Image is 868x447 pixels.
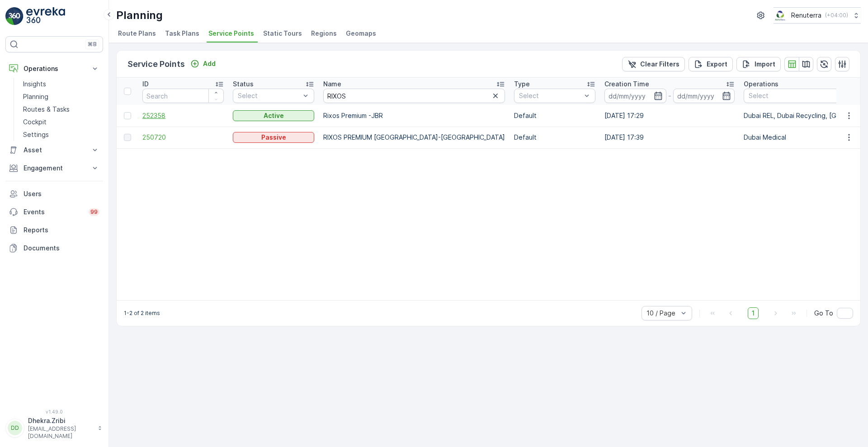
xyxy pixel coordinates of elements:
[5,159,103,177] button: Engagement
[127,58,185,71] p: Service Points
[23,92,48,101] p: Planning
[264,111,284,120] p: Active
[825,12,848,19] p: ( +04:00 )
[323,89,505,103] input: Search
[24,189,99,198] p: Users
[5,185,103,203] a: Users
[319,127,509,148] td: RIXOS PREMIUM [GEOGRAPHIC_DATA]-[GEOGRAPHIC_DATA]
[668,90,671,101] p: -
[5,60,103,78] button: Operations
[622,57,685,71] button: Clear Filters
[5,203,103,221] a: Events99
[165,29,199,38] span: Task Plans
[233,132,314,143] button: Passive
[509,105,600,127] td: Default
[791,11,821,20] p: Renuterra
[233,110,314,121] button: Active
[755,60,775,69] p: Import
[600,127,739,148] td: [DATE] 17:39
[187,58,219,69] button: Add
[124,310,160,317] p: 1-2 of 2 items
[142,89,224,103] input: Search
[24,146,85,155] p: Asset
[744,80,778,89] p: Operations
[323,80,341,89] p: Name
[514,80,530,89] p: Type
[90,208,98,216] p: 99
[24,207,83,216] p: Events
[28,425,93,440] p: [EMAIL_ADDRESS][DOMAIN_NAME]
[124,112,131,119] div: Toggle Row Selected
[604,80,649,89] p: Creation Time
[88,41,97,48] p: ⌘B
[5,239,103,257] a: Documents
[707,60,727,69] p: Export
[238,91,300,100] p: Select
[263,29,302,38] span: Static Tours
[5,7,24,25] img: logo
[673,89,735,103] input: dd/mm/yyyy
[23,105,70,114] p: Routes & Tasks
[26,7,65,25] img: logo_light-DOdMpM7g.png
[748,307,759,319] span: 1
[519,91,581,100] p: Select
[261,133,286,142] p: Passive
[24,244,99,253] p: Documents
[24,226,99,235] p: Reports
[24,164,85,173] p: Engagement
[19,116,103,128] a: Cockpit
[142,80,149,89] p: ID
[774,10,788,20] img: Screenshot_2024-07-26_at_13.33.01.png
[23,80,46,89] p: Insights
[689,57,733,71] button: Export
[5,221,103,239] a: Reports
[24,64,85,73] p: Operations
[19,128,103,141] a: Settings
[208,29,254,38] span: Service Points
[118,29,156,38] span: Route Plans
[28,416,93,425] p: Dhekra.Zribi
[19,90,103,103] a: Planning
[346,29,376,38] span: Geomaps
[5,416,103,440] button: DDDhekra.Zribi[EMAIL_ADDRESS][DOMAIN_NAME]
[19,78,103,90] a: Insights
[604,89,666,103] input: dd/mm/yyyy
[19,103,103,116] a: Routes & Tasks
[640,60,679,69] p: Clear Filters
[774,7,861,24] button: Renuterra(+04:00)
[124,134,131,141] div: Toggle Row Selected
[142,133,224,142] a: 250720
[116,8,163,23] p: Planning
[203,59,216,68] p: Add
[142,111,224,120] a: 252358
[736,57,781,71] button: Import
[311,29,337,38] span: Regions
[5,409,103,414] span: v 1.49.0
[5,141,103,159] button: Asset
[233,80,254,89] p: Status
[600,105,739,127] td: [DATE] 17:29
[509,127,600,148] td: Default
[23,118,47,127] p: Cockpit
[319,105,509,127] td: Rixos Premium -JBR
[8,421,22,435] div: DD
[814,309,833,318] span: Go To
[23,130,49,139] p: Settings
